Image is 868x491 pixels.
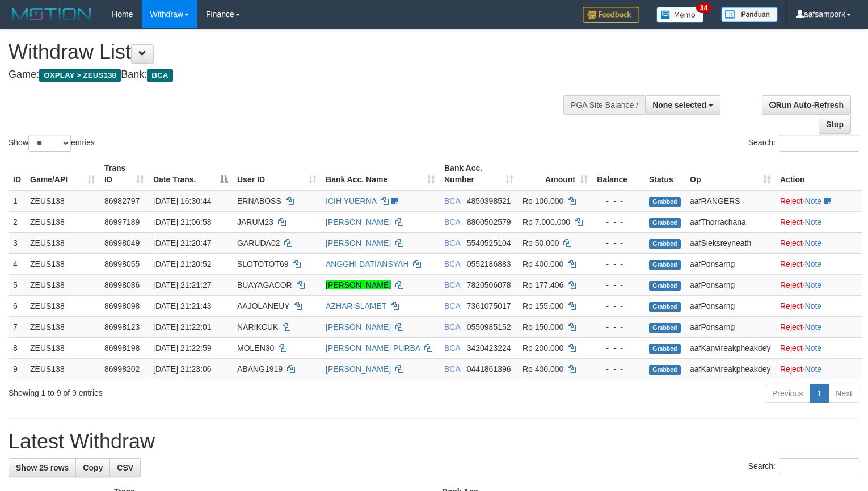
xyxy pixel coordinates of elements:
[326,301,386,310] a: AZHAR SLAMET
[776,158,862,190] th: Action
[237,280,292,289] span: BUAYAGACOR
[9,358,26,379] td: 9
[776,316,862,337] td: ·
[523,259,563,268] span: Rp 400.000
[523,280,563,289] span: Rp 177.406
[780,343,803,352] a: Reject
[779,458,859,475] input: Search:
[780,322,803,331] a: Reject
[104,343,140,352] span: 86998198
[75,458,110,477] a: Copy
[444,301,460,310] span: BCA
[780,238,803,247] a: Reject
[16,463,69,472] span: Show 25 rows
[805,364,822,374] a: Note
[776,253,862,274] td: ·
[805,196,822,205] a: Note
[9,190,26,212] td: 1
[444,196,460,205] span: BCA
[9,158,26,190] th: ID
[467,280,511,289] span: Copy 7820506078 to clipboard
[104,322,140,331] span: 86998123
[28,135,71,152] select: Showentries
[26,253,100,274] td: ZEUS138
[649,302,681,312] span: Grabbed
[233,158,321,190] th: User ID: activate to sort column ascending
[321,158,440,190] th: Bank Acc. Name: activate to sort column ascending
[649,197,681,207] span: Grabbed
[685,232,776,253] td: aafSieksreyneath
[805,280,822,289] a: Note
[776,211,862,232] td: ·
[685,253,776,274] td: aafPonsarng
[109,458,141,477] a: CSV
[765,384,810,403] a: Previous
[237,301,289,310] span: AAJOLANEUY
[645,95,720,115] button: None selected
[467,259,511,268] span: Copy 0552186883 to clipboard
[776,337,862,358] td: ·
[117,463,133,472] span: CSV
[104,196,140,205] span: 86982797
[9,316,26,337] td: 7
[805,343,822,352] a: Note
[9,211,26,232] td: 2
[39,69,121,82] span: OXPLAY > ZEUS138
[597,279,640,291] div: - - -
[685,158,776,190] th: Op: activate to sort column ascending
[597,363,640,375] div: - - -
[440,158,518,190] th: Bank Acc. Number: activate to sort column ascending
[685,316,776,337] td: aafPonsarng
[652,100,706,110] span: None selected
[805,301,822,310] a: Note
[26,190,100,212] td: ZEUS138
[444,364,460,374] span: BCA
[780,364,803,374] a: Reject
[649,260,681,270] span: Grabbed
[26,295,100,316] td: ZEUS138
[237,196,281,205] span: ERNABOSS
[326,280,391,289] a: [PERSON_NAME]
[9,135,95,152] label: Show entries
[153,322,211,331] span: [DATE] 21:22:01
[780,280,803,289] a: Reject
[762,95,851,115] a: Run Auto-Refresh
[237,217,273,226] span: JARUM23
[104,301,140,310] span: 86998098
[9,383,353,398] div: Showing 1 to 9 of 9 entries
[649,281,681,291] span: Grabbed
[153,217,211,226] span: [DATE] 21:06:58
[100,158,149,190] th: Trans ID: activate to sort column ascending
[153,364,211,374] span: [DATE] 21:23:06
[523,322,563,331] span: Rp 150.000
[153,280,211,289] span: [DATE] 21:21:27
[649,365,681,375] span: Grabbed
[644,158,685,190] th: Status
[153,301,211,310] span: [DATE] 21:21:43
[326,196,376,205] a: ICIH YUERNA
[649,323,681,333] span: Grabbed
[26,358,100,379] td: ZEUS138
[597,237,640,249] div: - - -
[467,322,511,331] span: Copy 0550985152 to clipboard
[748,135,859,152] label: Search:
[696,3,711,13] span: 34
[9,69,567,81] h4: Game: Bank:
[523,217,570,226] span: Rp 7.000.000
[326,217,391,226] a: [PERSON_NAME]
[685,337,776,358] td: aafKanvireakpheakdey
[104,364,140,374] span: 86998202
[776,274,862,295] td: ·
[810,384,829,403] a: 1
[444,343,460,352] span: BCA
[444,238,460,247] span: BCA
[523,301,563,310] span: Rp 155.000
[467,301,511,310] span: Copy 7361075017 to clipboard
[776,358,862,379] td: ·
[819,115,851,134] a: Stop
[563,95,645,115] div: PGA Site Balance /
[9,6,95,23] img: MOTION_logo.png
[237,322,278,331] span: NARIKCUK
[656,7,704,23] img: Button%20Memo.svg
[9,430,859,453] h1: Latest Withdraw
